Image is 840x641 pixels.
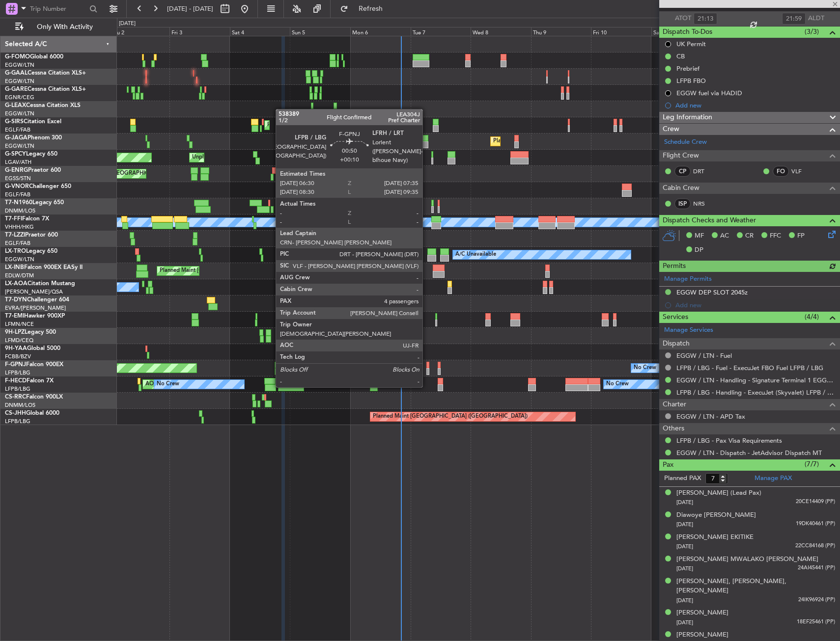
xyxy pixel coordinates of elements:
a: G-SIRSCitation Excel [5,119,61,125]
span: Cabin Crew [663,183,700,194]
div: [DATE] [119,20,136,28]
a: CS-RRCFalcon 900LX [5,394,63,400]
a: G-GARECessna Citation XLS+ [5,86,86,92]
span: 22CC84168 (PP) [795,542,835,550]
a: LX-INBFalcon 900EX EASy II [5,265,83,270]
div: [PERSON_NAME] EKITIKE [676,533,754,542]
a: LX-TROLegacy 650 [5,248,57,254]
div: CB [676,52,685,60]
span: FFC [770,231,781,241]
span: [DATE] [676,619,693,626]
a: DNMM/LOS [5,207,35,214]
span: G-ENRG [5,167,28,173]
div: Planned Maint [GEOGRAPHIC_DATA] ([GEOGRAPHIC_DATA]) [493,134,648,149]
div: Fri 3 [169,27,230,36]
div: LFPB FBO [676,77,706,85]
span: (3/3) [805,27,819,37]
span: 24AI45441 (PP) [798,564,835,572]
span: (4/4) [805,312,819,322]
a: EGGW / LTN - APD Tax [676,412,745,421]
span: G-VNOR [5,184,29,189]
span: T7-N1960 [5,200,32,206]
a: LFPB/LBG [5,369,30,376]
div: Fri 10 [591,27,651,36]
a: CS-JHHGlobal 6000 [5,410,59,416]
a: [PERSON_NAME]/QSA [5,288,63,295]
a: EGGW/LTN [5,142,34,150]
span: G-SPCY [5,151,26,157]
div: Unplanned Maint [GEOGRAPHIC_DATA] ([GEOGRAPHIC_DATA]) [370,361,532,375]
span: LX-AOA [5,281,28,287]
div: No Crew [606,377,629,392]
span: T7-LZZI [5,232,25,238]
a: EGLF/FAB [5,126,30,134]
span: 24IK96924 (PP) [798,596,835,604]
span: DP [695,245,703,255]
span: CS-JHH [5,410,26,416]
div: EGGW fuel via HADID [676,89,742,97]
a: DNMM/LOS [5,401,35,409]
span: G-LEAX [5,103,26,108]
a: G-FOMOGlobal 6000 [5,54,63,60]
span: CS-RRC [5,394,26,400]
span: T7-EMI [5,313,24,319]
span: Dispatch Checks and Weather [663,215,756,226]
span: Only With Activity [26,24,104,30]
span: [DATE] [676,565,693,572]
a: G-JAGAPhenom 300 [5,135,62,141]
div: Add new [675,101,835,109]
span: CR [745,231,754,241]
span: Dispatch To-Dos [663,27,712,38]
span: 20CE14409 (PP) [796,498,835,506]
a: T7-N1960Legacy 650 [5,200,64,206]
span: ATOT [675,14,691,24]
a: Manage Services [664,325,713,335]
div: ISP [674,198,691,209]
span: [DATE] [676,543,693,550]
a: LFPB / LBG - Pax Visa Requirements [676,436,782,445]
span: 18EF25461 (PP) [797,618,835,626]
label: Planned PAX [664,474,701,483]
div: [PERSON_NAME] [676,630,728,640]
div: Sun 5 [290,27,350,36]
a: G-LEAXCessna Citation XLS [5,103,81,108]
a: EGGW / LTN - Fuel [676,351,732,360]
a: FCBB/BZV [5,353,31,360]
a: EGSS/STN [5,175,31,182]
a: F-GPNJFalcon 900EX [5,362,63,368]
div: UK Permit [676,40,706,48]
span: T7-DYN [5,297,27,303]
span: T7-FFI [5,216,22,222]
a: LFMN/NCE [5,320,34,328]
span: FP [797,231,805,241]
span: [DATE] [676,499,693,506]
a: LFPB/LBG [5,385,30,393]
div: [PERSON_NAME] [676,608,728,618]
a: LFPB/LBG [5,418,30,425]
span: LX-TRO [5,248,26,254]
div: Planned Maint [GEOGRAPHIC_DATA] ([GEOGRAPHIC_DATA]) [267,118,422,133]
a: NRS [693,199,715,208]
span: G-JAGA [5,135,28,141]
div: Sat 4 [230,27,290,36]
a: G-VNORChallenger 650 [5,184,71,189]
div: [PERSON_NAME], [PERSON_NAME], [PERSON_NAME] [676,577,835,596]
a: Manage PAX [755,474,792,483]
a: EGLF/FAB [5,240,30,247]
div: No Crew [157,377,179,392]
a: T7-EMIHawker 900XP [5,313,65,319]
span: 9H-LPZ [5,329,25,335]
a: EGGW/LTN [5,256,34,263]
span: [DATE] [676,597,693,604]
span: Refresh [350,5,392,12]
span: Dispatch [663,338,690,349]
a: T7-LZZIPraetor 600 [5,232,58,238]
span: G-GAAL [5,70,28,76]
div: Thu 9 [531,27,591,36]
span: [DATE] - [DATE] [167,4,213,13]
a: VHHH/HKG [5,223,34,231]
div: Unplanned Maint [GEOGRAPHIC_DATA] [192,150,293,165]
span: G-SIRS [5,119,24,125]
div: Prebrief [676,64,700,73]
a: G-SPCYLegacy 650 [5,151,57,157]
